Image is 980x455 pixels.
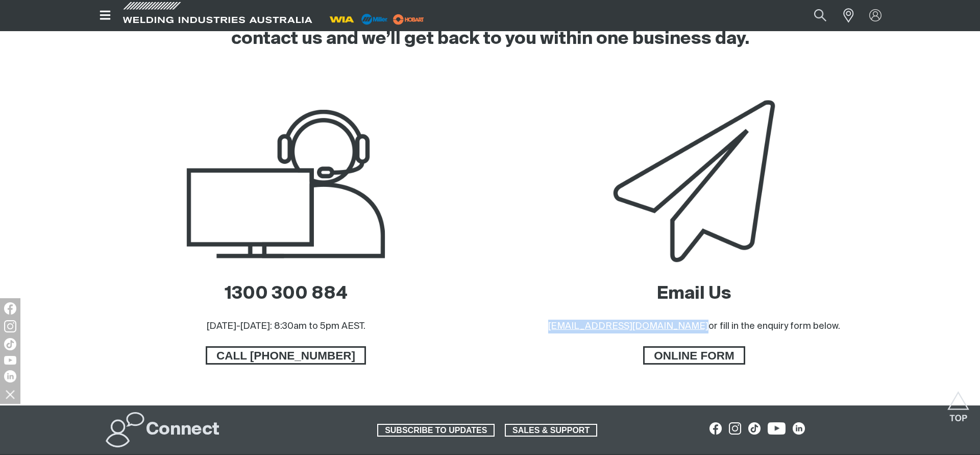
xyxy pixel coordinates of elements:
[790,4,838,27] input: Product name or item number...
[207,346,364,365] span: CALL [PHONE_NUMBER]
[506,424,596,437] span: SALES & SUPPORT
[708,322,840,331] span: or fill in the enquiry form below.
[4,320,16,332] img: Instagram
[947,391,970,414] button: Scroll to top
[565,95,824,269] img: Email Support
[657,285,731,303] a: Email Us
[548,322,708,331] a: [EMAIL_ADDRESS][DOMAIN_NAME]
[4,370,16,382] img: LinkedIn
[645,346,744,365] span: ONLINE FORM
[207,322,365,331] span: [DATE]-[DATE]: 8:30am to 5pm AEST.
[390,15,427,23] a: miller
[4,356,16,365] img: YouTube
[377,424,495,437] a: SUBSCRIBE TO UPDATES
[378,424,494,437] span: SUBSCRIBE TO UPDATES
[4,302,16,315] img: Facebook
[225,285,348,303] a: 1300 300 884
[156,95,415,269] img: Telephone Support
[803,4,838,27] button: Search products
[146,419,219,441] h2: Connect
[2,386,19,403] img: hide socials
[4,338,16,350] img: TikTok
[206,346,366,365] a: CALL 1300 300 884
[505,424,597,437] a: SALES & SUPPORT
[643,346,745,365] a: ONLINE FORM
[390,12,427,27] img: miller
